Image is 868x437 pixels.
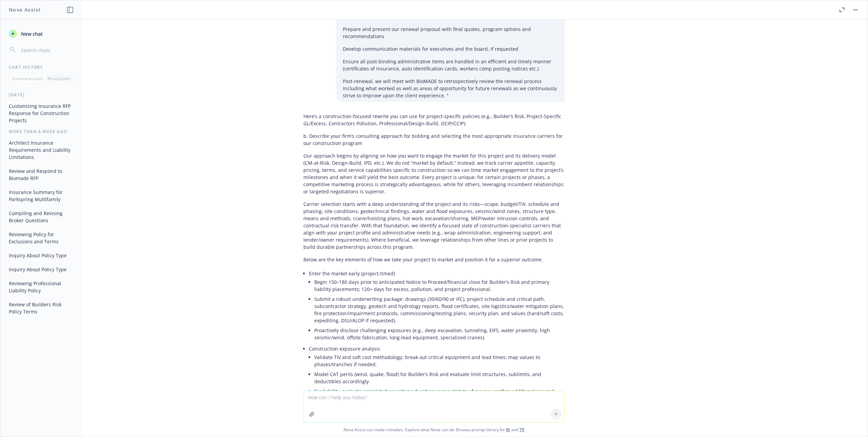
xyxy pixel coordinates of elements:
[6,187,77,205] button: Insurance Summary for Parkspring Multifamily
[303,113,565,127] p: Here’s a construction-focused rewrite you can use for project-specific policies (e.g., Builder’s ...
[303,200,565,250] p: Carrier selection starts with a deep understanding of the project and its risks—scope, budget/TIV...
[314,352,565,369] li: Validate TIV and soft cost methodology; break out critical equipment and lead times; map values t...
[6,208,77,226] button: Compiling and Revising Broker Questions
[314,369,565,386] li: Model CAT perils (wind, quake, flood) for Builder’s Risk and evaluate limit structures, sublimits...
[309,345,565,352] p: Construction exposure analysis
[48,76,70,81] p: All accounts
[1,129,82,134] div: More than a week ago
[6,229,77,247] button: Reviewing Policy for Exclusions and Terms
[6,264,77,275] button: Inquiry About Policy Type
[314,294,565,325] li: Submit a robust underwriting package: drawings (30/60/90 or IFC), project schedule and critical p...
[6,100,77,126] button: Customizing Insurance RFP Response for Construction Projects
[343,26,558,40] p: Prepare and present our renewal proposal with final quotes, program options and recommendations
[314,386,565,403] li: For liability, evaluate completed operations duration versus statute of repose; confirm additiona...
[343,58,558,72] p: Ensure all post-binding administrative items are handled in an efficient and timely manner (certi...
[9,6,41,13] h1: Nova Assist
[6,28,77,40] button: New chat
[303,152,565,195] p: Our approach begins by aligning on how you want to engage the market for this project and its del...
[20,30,43,37] span: New chat
[20,45,74,55] input: Search chats
[3,423,865,437] span: Nova Assist can make mistakes. Explore what Nova can do: Browse prompt library for and
[6,278,77,296] button: Reviewing Professional Liability Policy
[506,427,510,433] a: BI
[6,137,77,163] button: Architect Insurance Requirements and Liability Limitations
[309,270,565,277] p: Enter the market early (project-timed)
[6,299,77,317] button: Review of Builders Risk Policy Terms
[12,76,43,81] p: Current account
[6,165,77,184] button: Review and Respond to Biomade RFP
[1,64,82,70] div: Chat History
[1,92,82,98] div: [DATE]
[314,325,565,342] li: Proactively disclose challenging exposures (e.g., deep excavation, tunneling, EIFS, water proximi...
[343,45,558,52] p: Develop communication materials for executives and the board, if requested
[519,427,524,433] a: TR
[303,132,565,147] p: b. Describe your firm’s consulting approach for bidding and selecting the most appropriate insura...
[343,78,558,99] p: Post-renewal, we will meet with BioMADE to retrospectively review the renewal process including w...
[314,277,565,294] li: Begin 150–180 days prior to anticipated Notice to Proceed/financial close for Builder’s Risk and ...
[303,256,565,263] p: Below are the key elements of how we take your project to market and position it for a superior o...
[6,250,77,261] button: Inquiry About Policy Type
